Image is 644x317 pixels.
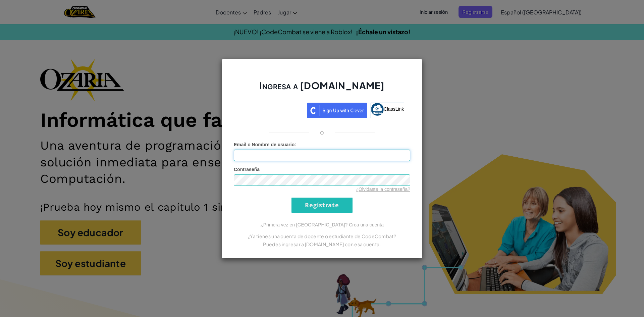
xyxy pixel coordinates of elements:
p: ¿Ya tienes una cuenta de docente o estudiante de CodeCombat? [234,232,410,240]
img: clever_sso_button@2x.png [307,103,367,118]
span: ClassLink [384,106,404,111]
label: : [234,141,296,148]
p: o [320,128,324,136]
a: ¿Primera vez en [GEOGRAPHIC_DATA]? Crea una cuenta [260,222,384,227]
span: Contraseña [234,167,260,172]
h2: Ingresa a [DOMAIN_NAME] [234,79,410,99]
input: Regístrate [291,198,353,213]
iframe: Botón de Acceder con Google [236,102,307,117]
img: classlink-logo-small.png [371,103,384,116]
span: Email o Nombre de usuario [234,142,294,147]
p: Puedes ingresar a [DOMAIN_NAME] con esa cuenta. [234,240,410,248]
a: ¿Olvidaste la contraseña? [356,187,410,192]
